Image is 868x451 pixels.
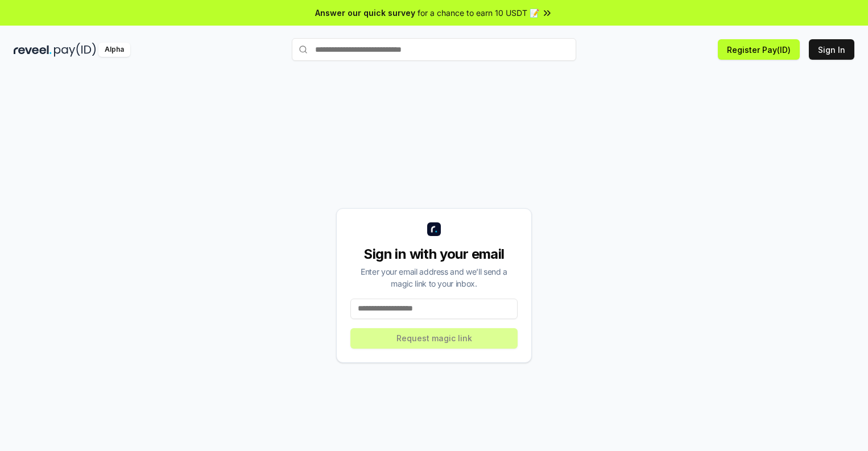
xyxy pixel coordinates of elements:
span: Answer our quick survey [315,7,415,19]
img: pay_id [54,43,96,57]
button: Sign In [809,39,854,60]
div: Alpha [98,43,130,57]
img: logo_small [427,222,441,236]
div: Sign in with your email [350,245,518,263]
div: Enter your email address and we’ll send a magic link to your inbox. [350,266,518,289]
img: reveel_dark [14,43,52,57]
span: for a chance to earn 10 USDT 📝 [418,7,539,19]
button: Register Pay(ID) [718,39,800,60]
